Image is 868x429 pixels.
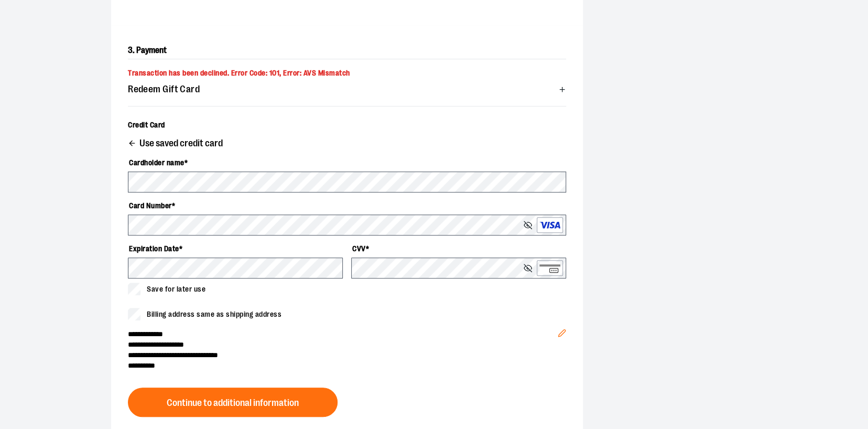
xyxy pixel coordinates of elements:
input: Save for later use [128,283,140,295]
input: Billing address same as shipping address [128,308,140,320]
button: Continue to additional information [128,388,338,417]
button: Use saved credit card [128,138,223,151]
button: Edit [549,312,574,349]
span: Use saved credit card [139,138,223,148]
span: Save for later use [147,284,205,295]
label: CVV * [351,240,566,258]
label: Expiration Date * [128,240,343,258]
span: Continue to additional information [167,398,299,408]
span: Credit Card [128,121,165,129]
span: Billing address same as shipping address [147,309,281,320]
span: Transaction has been declined. Error Code: 101, Error: AVS Mismatch [128,69,350,77]
h2: 3. Payment [128,42,566,59]
span: Redeem Gift Card [128,84,200,94]
label: Card Number * [128,197,566,214]
button: Redeem Gift Card [128,79,566,100]
label: Cardholder name * [128,154,566,171]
